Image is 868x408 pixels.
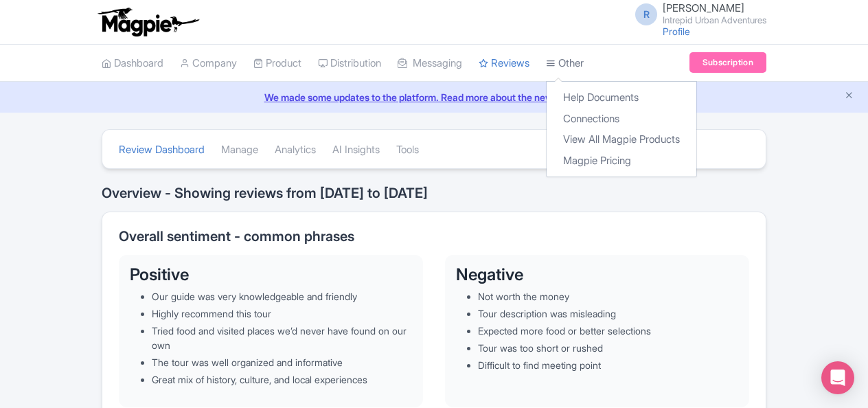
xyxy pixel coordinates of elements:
[119,229,749,244] h2: Overall sentiment - common phrases
[152,355,412,370] li: The tour was well organized and informative
[547,87,696,109] a: Help Documents
[275,131,316,169] a: Analytics
[547,129,696,150] a: View All Magpie Products
[689,52,766,73] a: Subscription
[821,361,854,394] div: Open Intercom Messenger
[95,7,201,37] img: logo-ab69f6fb50320c5b225c76a69d11143b.png
[547,109,696,130] a: Connections
[152,289,412,304] li: Our guide was very knowledgeable and friendly
[152,324,412,352] li: Tried food and visited places we’d never have found on our own
[635,3,657,25] span: R
[152,372,412,387] li: Great mix of history, culture, and local experiences
[130,266,412,284] h3: Positive
[547,150,696,172] a: Magpie Pricing
[844,89,854,104] button: Close announcement
[180,45,237,82] a: Company
[478,289,738,304] li: Not worth the money
[318,45,381,82] a: Distribution
[478,358,738,372] li: Difficult to find meeting point
[478,324,738,338] li: Expected more food or better selections
[663,25,690,37] a: Profile
[253,45,301,82] a: Product
[8,90,860,104] a: We made some updates to the platform. Read more about the new layout
[478,306,738,321] li: Tour description was misleading
[119,131,205,169] a: Review Dashboard
[456,266,738,284] h3: Negative
[546,45,584,82] a: Other
[479,45,529,82] a: Reviews
[398,45,462,82] a: Messaging
[102,185,766,201] h2: Overview - Showing reviews from [DATE] to [DATE]
[627,3,766,25] a: R [PERSON_NAME] Intrepid Urban Adventures
[396,131,419,169] a: Tools
[221,131,258,169] a: Manage
[152,306,412,321] li: Highly recommend this tour
[478,341,738,355] li: Tour was too short or rushed
[332,131,380,169] a: AI Insights
[102,45,163,82] a: Dashboard
[663,1,744,14] span: [PERSON_NAME]
[663,16,766,25] small: Intrepid Urban Adventures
